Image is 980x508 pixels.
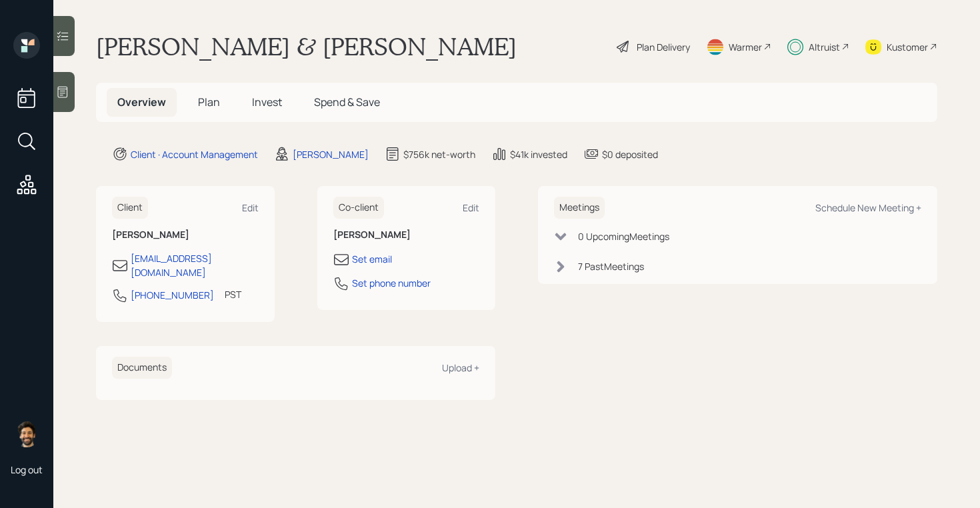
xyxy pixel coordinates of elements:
[112,357,172,379] h6: Documents
[637,40,690,54] div: Plan Delivery
[131,147,258,161] div: Client · Account Management
[352,252,392,266] div: Set email
[729,40,762,54] div: Warmer
[815,201,921,214] div: Schedule New Meeting +
[13,421,40,447] img: eric-schwartz-headshot.png
[131,251,259,279] div: [EMAIL_ADDRESS][DOMAIN_NAME]
[242,201,259,214] div: Edit
[352,276,431,290] div: Set phone number
[602,147,658,161] div: $0 deposited
[554,197,605,219] h6: Meetings
[442,361,479,374] div: Upload +
[333,229,480,241] h6: [PERSON_NAME]
[198,95,220,109] span: Plan
[112,229,259,241] h6: [PERSON_NAME]
[293,147,369,161] div: [PERSON_NAME]
[809,40,840,54] div: Altruist
[887,40,928,54] div: Kustomer
[225,287,241,301] div: PST
[463,201,479,214] div: Edit
[314,95,380,109] span: Spend & Save
[117,95,166,109] span: Overview
[403,147,475,161] div: $756k net-worth
[96,32,517,61] h1: [PERSON_NAME] & [PERSON_NAME]
[510,147,567,161] div: $41k invested
[131,288,214,302] div: [PHONE_NUMBER]
[11,463,43,476] div: Log out
[578,229,669,243] div: 0 Upcoming Meeting s
[578,259,644,273] div: 7 Past Meeting s
[112,197,148,219] h6: Client
[252,95,282,109] span: Invest
[333,197,384,219] h6: Co-client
